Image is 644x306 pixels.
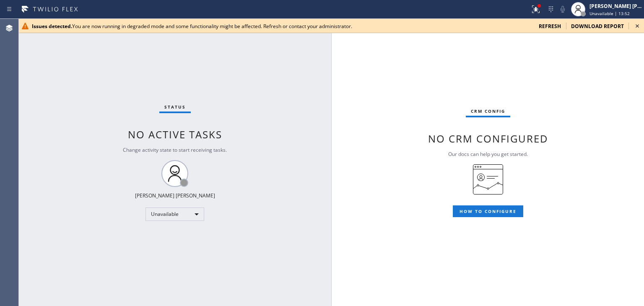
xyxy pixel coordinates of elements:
span: Change activity state to start receiving tasks. [123,146,227,153]
span: Status [164,104,186,110]
div: Unavailable [145,207,204,221]
span: No active tasks [128,127,222,141]
span: No CRM configured [428,132,548,145]
span: Our docs can help you get started. [448,150,528,158]
div: You are now running in degraded mode and some functionality might be affected. Refresh or contact... [32,23,532,30]
button: Mute [557,3,569,15]
span: Unavailable | 13:52 [589,10,630,16]
span: refresh [539,23,561,30]
div: [PERSON_NAME] [PERSON_NAME] [135,192,215,199]
span: HOW TO CONFIGURE [460,208,517,214]
span: CRM config [471,108,505,114]
button: HOW TO CONFIGURE [453,205,523,217]
span: download report [571,23,624,30]
b: Issues detected. [32,23,72,30]
div: [PERSON_NAME] [PERSON_NAME] [589,3,641,10]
